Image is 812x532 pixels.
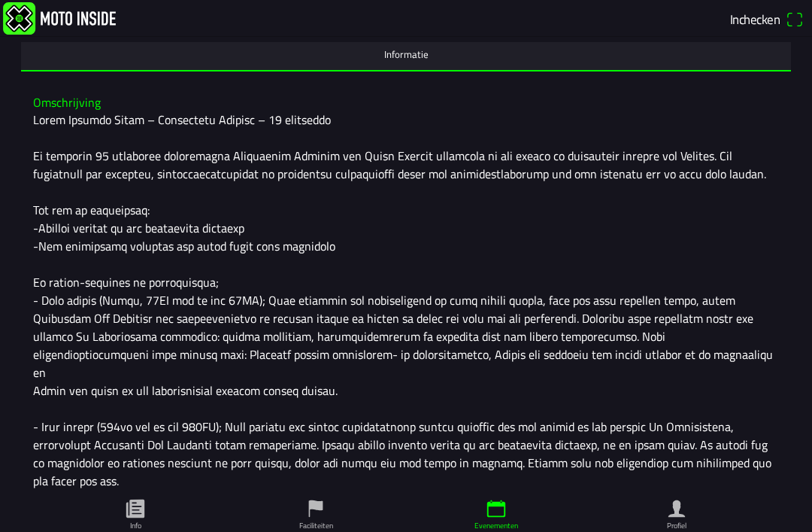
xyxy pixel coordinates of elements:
[474,520,518,531] ion-label: Evenementen
[130,520,141,531] ion-label: Info
[725,6,809,32] a: Incheckenqr scanner
[33,96,779,110] h3: Omschrijving
[299,520,333,531] ion-label: Faciliteiten
[485,497,507,520] ion-icon: calendar
[304,497,327,520] ion-icon: flag
[667,520,686,531] ion-label: Profiel
[730,9,780,29] span: Inchecken
[124,497,147,520] ion-icon: paper
[384,46,429,62] ion-label: Informatie
[665,497,688,520] ion-icon: person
